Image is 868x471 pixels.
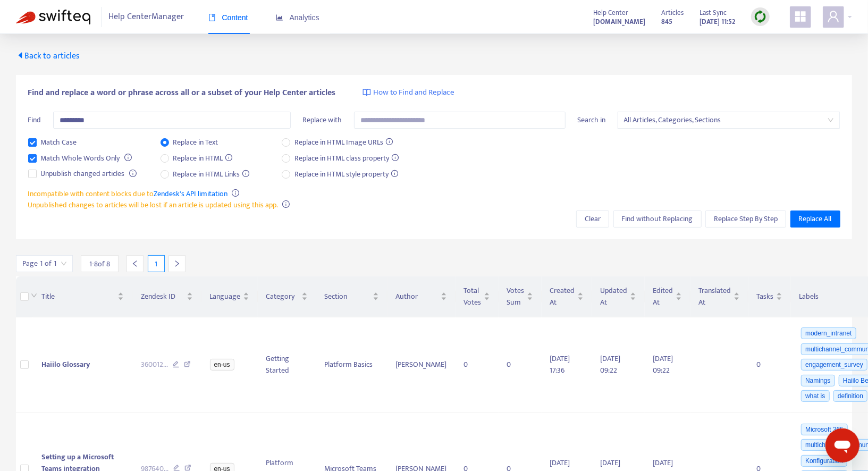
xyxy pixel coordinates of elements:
[89,258,110,270] span: 1 - 8 of 8
[210,359,234,371] span: en-us
[41,291,115,302] span: Title
[363,88,371,97] img: image-link
[622,213,693,225] span: Find without Replacing
[33,276,132,317] th: Title
[790,211,840,228] button: Replace All
[28,114,41,126] span: Find
[276,13,319,22] span: Analytics
[550,352,570,376] span: [DATE] 17:36
[799,213,832,225] span: Replace All
[700,7,727,19] span: Last Sync
[690,276,748,317] th: Translated At
[316,276,387,317] th: Section
[499,276,542,317] th: Votes Sum
[593,7,628,19] span: Help Center
[576,211,609,228] button: Clear
[542,276,592,317] th: Created At
[16,51,24,60] span: caret-left
[131,260,139,267] span: left
[801,327,856,339] span: modern_intranet
[208,13,248,22] span: Content
[585,213,601,225] span: Clear
[757,291,774,302] span: Tasks
[396,291,439,302] span: Author
[210,291,241,302] span: Language
[154,188,228,200] a: Zendesk's API limitation
[624,112,834,128] span: All Articles, Categories, Sections
[302,114,342,126] span: Replace with
[700,16,735,28] strong: [DATE] 11:52
[290,137,397,148] span: Replace in HTML Image URLs
[141,359,168,371] span: 360012 ...
[387,276,456,317] th: Author
[132,276,201,317] th: Zendesk ID
[833,390,867,402] span: definition
[169,153,237,164] span: Replace in HTML
[290,169,402,180] span: Replace in HTML style property
[16,49,80,63] span: Back to articles
[173,260,181,267] span: right
[699,285,731,308] span: Translated At
[499,317,542,414] td: 0
[28,199,279,211] span: Unpublished changes to articles will be lost if an article is updated using this app.
[258,317,316,414] td: Getting Started
[28,87,336,99] span: Find and replace a word or phrase across all or a subset of your Help Center articles
[37,137,81,148] span: Match Case
[801,455,847,467] span: Konfiguration
[316,317,387,414] td: Platform Basics
[325,291,370,302] span: Section
[41,358,90,371] span: Haiilo Glossary
[801,390,829,402] span: what is
[801,359,867,371] span: engagement_survey
[714,213,778,225] span: Replace Step By Step
[748,317,791,414] td: 0
[148,255,165,272] div: 1
[550,285,575,308] span: Created At
[577,114,605,126] span: Search in
[661,16,672,28] strong: 845
[258,276,316,317] th: Category
[16,10,90,24] img: Swifteq
[169,169,254,180] span: Replace in HTML Links
[601,352,621,376] span: [DATE] 09:22
[653,285,673,308] span: Edited At
[456,317,499,414] td: 0
[28,188,228,200] span: Incompatible with content blocks due to
[290,153,403,164] span: Replace in HTML class property
[282,200,290,208] span: info-circle
[109,7,184,27] span: Help Center Manager
[645,276,690,317] th: Edited At
[593,15,645,28] a: [DOMAIN_NAME]
[363,87,455,99] a: How to Find and Replace
[141,291,184,302] span: Zendesk ID
[801,375,835,386] span: Namings
[387,317,456,414] td: [PERSON_NAME]
[592,276,645,317] th: Updated At
[266,291,299,302] span: Category
[827,10,840,23] span: user
[748,276,791,317] th: Tasks
[464,285,482,308] span: Total Votes
[169,137,223,148] span: Replace in Text
[825,428,859,462] iframe: Button to launch messaging window
[31,292,37,299] span: down
[129,170,137,177] span: info-circle
[754,10,767,23] img: sync.dc5367851b00ba804db3.png
[601,285,628,308] span: Updated At
[794,10,807,23] span: appstore
[801,424,848,435] span: Microsoft 365
[232,189,239,197] span: info-circle
[456,276,499,317] th: Total Votes
[374,87,455,99] span: How to Find and Replace
[661,7,684,19] span: Articles
[37,168,129,180] span: Unpublish changed articles
[276,14,283,21] span: area-chart
[705,211,786,228] button: Replace Step By Step
[201,276,258,317] th: Language
[653,352,673,376] span: [DATE] 09:22
[37,153,124,164] span: Match Whole Words Only
[613,211,702,228] button: Find without Replacing
[124,154,132,161] span: info-circle
[208,14,216,21] span: book
[507,285,525,308] span: Votes Sum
